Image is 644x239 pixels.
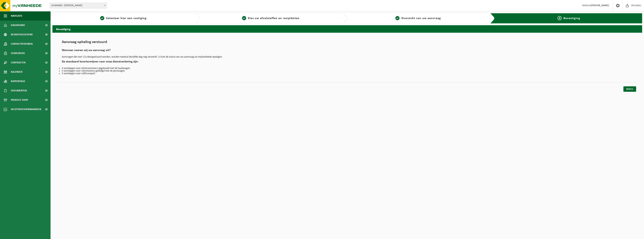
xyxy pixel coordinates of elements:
[202,16,340,21] a: 2Kies uw afvalstoffen en recipiënten
[401,17,441,20] span: Overzicht van uw aanvraag
[248,17,300,20] span: Kies uw afvalstoffen en recipiënten
[11,77,25,86] span: Rapportage
[349,16,487,21] a: 3Overzicht van uw aanvraag
[52,25,642,33] h2: Bevestiging
[11,11,22,21] span: Navigatie
[558,16,562,20] span: 4
[62,67,633,70] li: 3 werkdagen voor afzetcontainers opgehaald met de haakwagen
[54,16,192,21] a: 1Selecteer hier een vestiging
[100,16,104,20] span: 1
[106,17,147,20] span: Selecteer hier een vestiging
[11,67,22,77] span: Kalender
[62,49,633,54] h2: Wanneer voeren wij uw aanvraag uit?
[49,3,107,8] span: 10-844063 - DE SMEDT GERRY - LEBBEKE
[11,49,25,58] span: Gebruikers
[62,72,633,75] li: 5 werkdagen voor collitransport
[50,3,107,8] span: 10-844063 - DE SMEDT GERRY - LEBBEKE
[11,58,25,67] span: Contracten
[11,86,27,95] span: Documenten
[62,56,633,58] p: Aanvragen die voor 17u doorgestuurd worden, worden meestal dezelfde dag nog verwerkt. U kunt de s...
[590,4,609,7] strong: [PERSON_NAME]
[62,40,633,46] h1: Aanvraag ophaling verstuurd
[11,21,25,30] span: Dashboard
[62,60,633,65] h2: De standaard levertermijnen voor onze dienstverlening zijn:
[242,16,246,20] span: 2
[11,30,33,39] span: Bedrijfsgegevens
[11,95,28,105] span: Product Shop
[623,86,636,92] a: Sluiten
[62,70,633,72] li: 5 werkdagen voor rolcontainers geledigd met de perswagen
[11,105,41,114] span: Acceptatievoorwaarden
[563,17,580,20] span: Bevestiging
[11,39,33,49] span: Contactpersonen
[395,16,400,20] span: 3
